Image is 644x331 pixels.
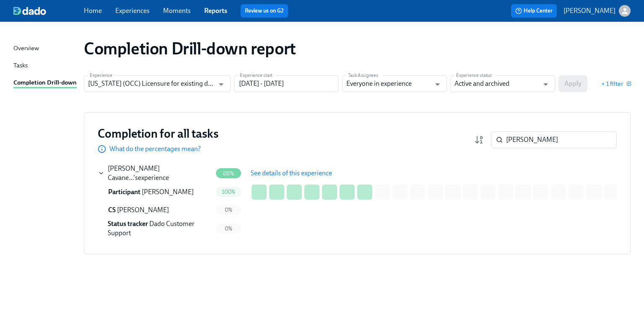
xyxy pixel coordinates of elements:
a: Reports [204,7,227,15]
span: Participant [108,188,140,196]
p: [PERSON_NAME] [563,6,615,15]
button: [PERSON_NAME] [563,5,631,17]
span: Status tracker [108,220,148,228]
span: Beatriz Adriana Hernandez Cavanerio [142,188,194,196]
span: See details of this experience [251,169,332,177]
a: Completion Drill-down [13,78,77,88]
button: Open [215,78,228,91]
span: [PERSON_NAME] [117,206,169,214]
a: Tasks [13,61,77,71]
button: Open [539,78,552,91]
span: Dado Customer Support [108,220,195,237]
button: + 1 filter [601,80,631,88]
div: Overview [13,44,39,54]
div: Completion Drill-down [13,78,77,88]
button: Review us on G2 [241,4,288,18]
p: What do the percentages mean? [109,144,201,154]
span: Help Center [515,7,553,15]
button: Help Center [511,4,557,18]
a: Home [84,7,102,15]
span: 100% [217,189,241,195]
a: Moments [163,7,191,15]
button: Open [431,78,444,91]
a: Overview [13,44,77,54]
input: Search by name [506,131,617,148]
div: Participant [PERSON_NAME] [98,184,212,200]
span: 88% [218,170,239,177]
h1: Completion Drill-down report [84,38,296,59]
span: Credentialing Specialist [108,206,116,214]
img: dado [13,7,46,15]
a: Review us on G2 [245,7,284,15]
div: Tasks [13,61,28,71]
div: 's experience [108,164,212,182]
div: CS [PERSON_NAME] [98,202,212,218]
div: Status tracker Dado Customer Support [98,219,212,238]
span: Beatriz Adriana Hernandez Cavanerio [108,164,160,182]
h3: Completion for all tasks [98,126,218,141]
span: 0% [220,207,237,213]
div: [PERSON_NAME] Cavane…'sexperience [98,164,212,182]
button: See details of this experience [245,165,338,182]
a: dado [13,7,84,15]
a: Experiences [115,7,150,15]
span: 0% [220,226,237,232]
